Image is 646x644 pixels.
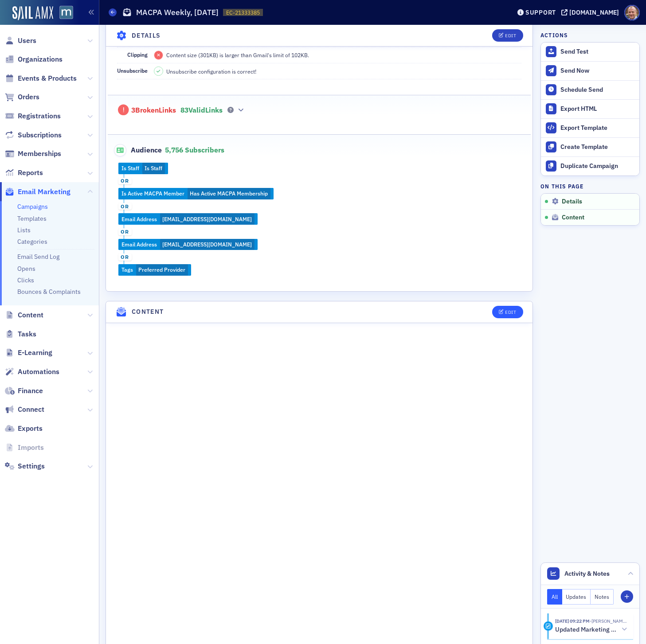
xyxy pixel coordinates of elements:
span: Exports [18,424,43,433]
div: Edit [505,310,516,315]
span: Events & Products [18,74,77,83]
button: Duplicate Campaign [541,156,639,176]
span: Profile [624,5,640,20]
div: Activity [544,621,553,631]
span: Orders [18,92,39,102]
button: Send Test [541,43,639,61]
a: Email Send Log [17,253,59,261]
h1: MACPA Weekly, [DATE] [136,7,219,18]
span: Reports [18,168,43,178]
span: Connect [18,405,44,414]
a: Lists [17,226,31,234]
span: Memberships [18,149,61,159]
a: Events & Products [5,74,77,83]
a: Clicks [17,276,34,284]
span: Bill Sheridan [590,618,627,624]
span: E-Learning [18,348,52,358]
a: Bounces & Complaints [17,288,81,296]
h5: Updated Marketing platform email campaign: MACPA Weekly, [DATE] [555,626,619,634]
div: Send Now [560,67,635,75]
div: Duplicate Campaign [560,162,635,170]
a: Orders [5,92,39,102]
button: Send Now [541,61,639,80]
div: Support [525,8,556,16]
a: Tasks [5,329,36,339]
a: Export HTML [541,99,639,118]
a: Opens [17,265,35,273]
a: Finance [5,386,43,396]
span: 5,756 Subscribers [165,145,224,154]
div: Export Template [560,124,635,132]
span: EC-21333385 [226,9,260,16]
span: Users [18,36,36,46]
h4: On this page [540,182,640,190]
a: Content [5,310,43,320]
span: Registrations [18,111,61,121]
div: Export HTML [560,105,635,113]
span: 3 Broken Links [131,106,176,115]
span: Content [18,310,43,320]
time: 9/24/2025 09:22 PM [555,618,590,624]
div: [DOMAIN_NAME] [569,8,619,16]
div: Create Template [560,143,635,151]
span: Tasks [18,329,36,339]
span: Details [562,198,582,206]
img: SailAMX [12,6,53,20]
a: Connect [5,405,44,414]
span: 83 Valid Links [180,106,223,115]
a: Subscriptions [5,130,62,140]
span: Imports [18,443,44,453]
div: Schedule Send [560,86,635,94]
a: Memberships [5,149,61,159]
a: Export Template [541,118,639,137]
a: Create Template [541,137,639,156]
a: Imports [5,443,44,453]
a: Campaigns [17,203,48,211]
span: Automations [18,367,59,377]
button: Edit [492,29,523,42]
a: Automations [5,367,59,377]
a: Users [5,36,36,46]
a: Exports [5,424,43,433]
a: Organizations [5,55,63,64]
span: Subscriptions [18,130,62,140]
span: Audience [114,144,162,156]
a: View Homepage [53,6,73,21]
a: Categories [17,238,47,246]
span: Settings [18,461,45,471]
button: Notes [591,589,614,605]
span: Email Marketing [18,187,70,197]
h4: Actions [540,31,568,39]
span: Content size (301KB) is larger than Gmail's limit of 102KB. [166,51,309,59]
span: Clipping [127,51,148,58]
span: Unsubscribe configuration is correct! [166,67,256,75]
button: All [547,589,562,605]
h4: Content [132,307,164,316]
span: Activity & Notes [564,569,610,578]
a: Reports [5,168,43,178]
a: Registrations [5,111,61,121]
a: Templates [17,215,47,222]
a: Settings [5,461,45,471]
span: Finance [18,386,43,396]
button: Updates [562,589,591,605]
span: Content [562,214,584,222]
h4: Details [132,31,161,40]
button: Edit [492,306,523,318]
button: Updated Marketing platform email campaign: MACPA Weekly, [DATE] [555,625,627,634]
img: SailAMX [59,6,73,20]
span: Unsubscribe [117,67,148,74]
span: Organizations [18,55,63,64]
button: Schedule Send [541,80,639,99]
a: E-Learning [5,348,52,358]
a: Email Marketing [5,187,70,197]
div: Send Test [560,48,635,56]
button: [DOMAIN_NAME] [561,9,622,16]
div: Edit [505,33,516,38]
